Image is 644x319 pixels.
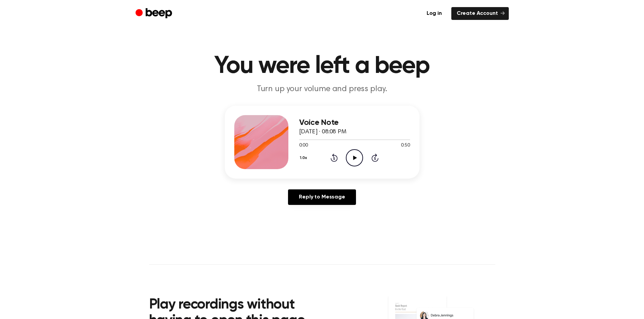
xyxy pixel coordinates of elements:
span: [DATE] · 08:08 PM [299,129,347,135]
span: 0:50 [401,142,410,149]
h1: You were left a beep [149,54,495,78]
p: Turn up your volume and press play. [192,84,452,95]
button: 1.0x [299,152,310,164]
span: 0:00 [299,142,308,149]
a: Log in [421,7,447,20]
a: Create Account [451,7,509,20]
a: Beep [136,7,174,20]
a: Reply to Message [288,189,356,205]
h3: Voice Note [299,118,410,127]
